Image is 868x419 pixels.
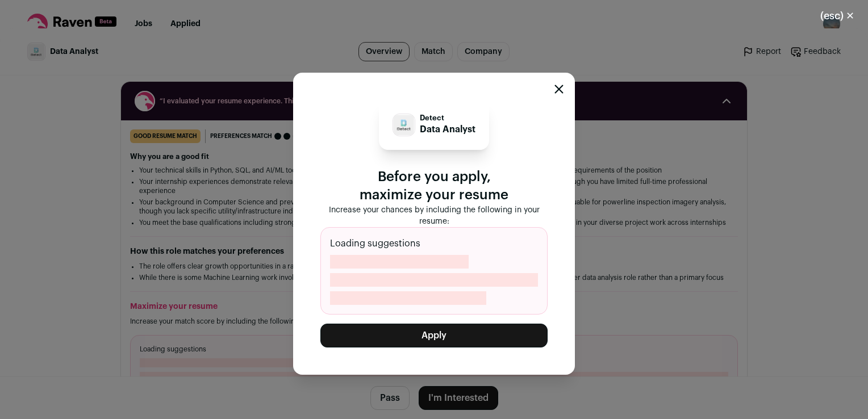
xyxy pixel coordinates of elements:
[807,3,868,28] button: Close modal
[320,324,548,347] button: Apply
[554,85,564,94] button: Close modal
[420,114,475,123] p: Detect
[320,227,548,315] div: Loading suggestions
[320,204,548,227] p: Increase your chances by including the following in your resume:
[320,168,548,204] p: Before you apply, maximize your resume
[420,123,475,136] p: Data Analyst
[393,115,415,135] img: 9c1a05d3eda303f90240e395e3076bbbc08c70e41c64d500e4d60351a94a8980.jpg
